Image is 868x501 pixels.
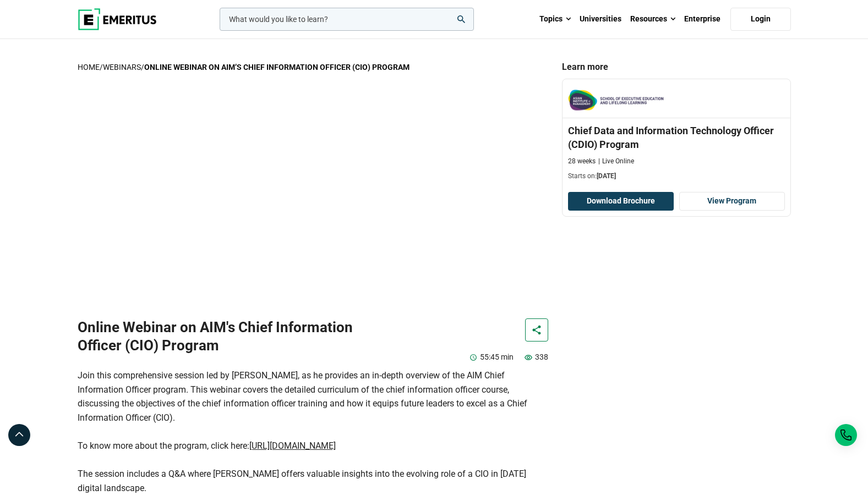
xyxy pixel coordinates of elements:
p: Learn more [562,61,791,73]
p: 338 [525,345,548,368]
a: home [78,63,100,71]
a: Login [730,8,791,31]
a: Webinars [103,63,141,71]
a: The Asian Institute of Management Chief Data and Information Technology Officer (CDIO) Program 28... [563,79,790,186]
button: Download Brochure [568,192,674,211]
iframe: YouTube video player [78,84,549,304]
a: View Program [679,192,785,211]
strong: Online Webinar on AIM’s Chief Information Officer (CIO) Program [144,63,410,71]
h3: Chief Data and Information Technology Officer (CDIO) Program [568,124,785,151]
p: / / [78,61,549,73]
p: 55:45 min [470,345,514,368]
img: The Asian Institute of Management [568,87,664,112]
input: woocommerce-product-search-field-0 [220,8,474,31]
h1: Online Webinar on AIM's Chief Information Officer (CIO) Program [78,318,387,354]
a: [URL][DOMAIN_NAME] [249,441,336,451]
p: Starts on: [568,172,785,181]
p: 28 weeks [568,157,596,166]
p: Live Online [598,157,634,166]
span: [DATE] [597,172,616,180]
